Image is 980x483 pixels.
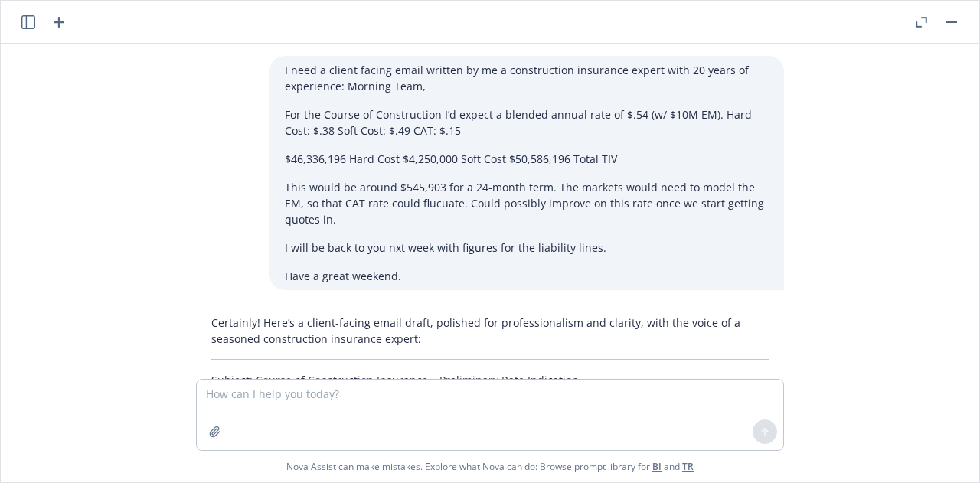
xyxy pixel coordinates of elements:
a: BI [652,460,661,473]
p: Subject: Course of Construction Insurance – Preliminary Rate Indication [211,372,769,388]
p: I need a client facing email written by me a construction insurance expert with 20 years of exper... [285,62,769,94]
span: Nova Assist can make mistakes. Explore what Nova can do: Browse prompt library for and [7,451,973,482]
p: For the Course of Construction I’d expect a blended annual rate of $.54 (w/ $10M EM). Hard Cost: ... [285,106,769,139]
p: Have a great weekend. [285,268,769,284]
p: This would be around $545,903 for a 24-month term. The markets would need to model the EM, so tha... [285,179,769,227]
p: I will be back to you nxt week with figures for the liability lines. [285,240,769,256]
p: $46,336,196 Hard Cost $4,250,000 Soft Cost $50,586,196 Total TIV [285,151,769,167]
a: TR [682,460,694,473]
p: Certainly! Here’s a client-facing email draft, polished for professionalism and clarity, with the... [211,315,769,347]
